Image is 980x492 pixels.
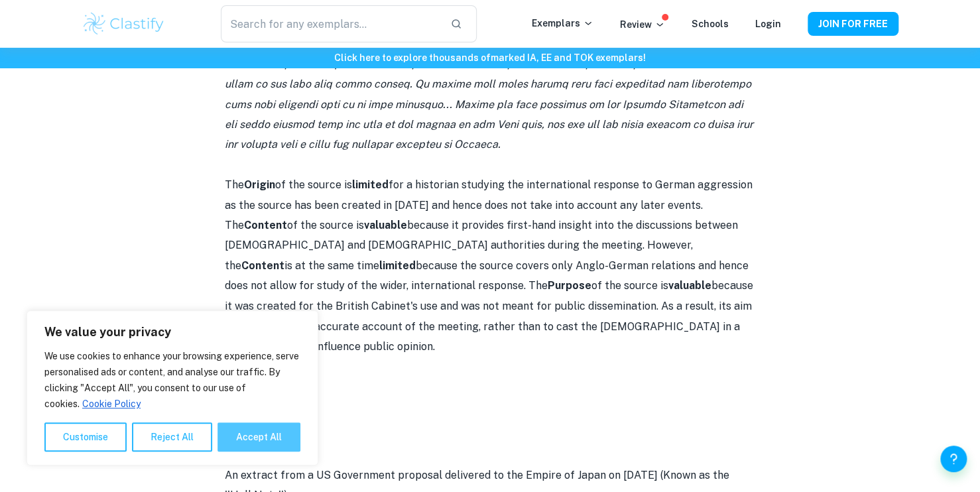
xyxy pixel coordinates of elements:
p: Exemplars [532,16,593,31]
button: Accept All [217,422,300,452]
div: We value your privacy [27,310,318,465]
strong: Content [241,259,284,272]
p: The of the source is for a historian studying the international response to German aggression as ... [225,175,755,357]
a: Login [755,19,781,29]
button: Help and Feedback [940,446,967,472]
strong: Purpose [548,279,591,292]
a: Schools [692,19,729,29]
strong: Origin [244,178,275,191]
p: We value your privacy [44,324,300,340]
button: Customise [44,422,127,452]
img: Clastify logo [82,11,166,37]
p: We use cookies to enhance your browsing experience, serve personalised ads or content, and analys... [44,348,300,412]
strong: limited [352,178,389,191]
h6: Click here to explore thousands of marked IA, EE and TOK exemplars ! [3,50,977,65]
strong: valuable [668,279,711,292]
strong: limited [379,259,416,272]
strong: Content [244,219,287,231]
strong: valuable [364,219,407,231]
input: Search for any exemplars... [221,5,440,42]
p: Review [620,17,665,32]
button: Reject All [132,422,212,452]
a: Cookie Policy [82,398,141,410]
button: JOIN FOR FREE [808,12,898,36]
